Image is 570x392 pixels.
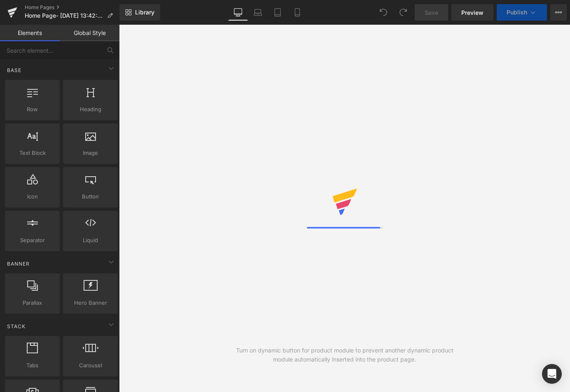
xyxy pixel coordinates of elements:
[7,105,57,114] span: Row
[7,299,57,307] span: Parallax
[228,4,248,21] a: Desktop
[6,322,26,330] span: Stack
[65,149,115,157] span: Image
[7,361,57,370] span: Tabs
[65,236,115,245] span: Liquid
[135,9,154,16] span: Library
[60,25,119,41] a: Global Style
[6,66,22,74] span: Base
[6,260,30,268] span: Banner
[507,9,527,16] span: Publish
[25,4,119,11] a: Home Pages
[65,105,115,114] span: Heading
[7,192,57,201] span: Icon
[65,299,115,307] span: Hero Banner
[461,8,484,17] span: Preview
[248,4,268,21] a: Laptop
[268,4,287,21] a: Tablet
[425,8,438,17] span: Save
[550,4,567,21] button: More
[65,361,115,370] span: Carousel
[65,192,115,201] span: Button
[287,4,307,21] a: Mobile
[451,4,493,21] a: Preview
[497,4,547,21] button: Publish
[375,4,392,21] button: Undo
[119,4,160,21] a: New Library
[395,4,411,21] button: Redo
[7,149,57,157] span: Text Block
[542,364,562,384] div: Open Intercom Messenger
[25,12,104,19] span: Home Page- [DATE] 13:42:30
[7,236,57,245] span: Separator
[232,346,458,364] div: Turn on dynamic button for product module to prevent another dynamic product module automatically...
